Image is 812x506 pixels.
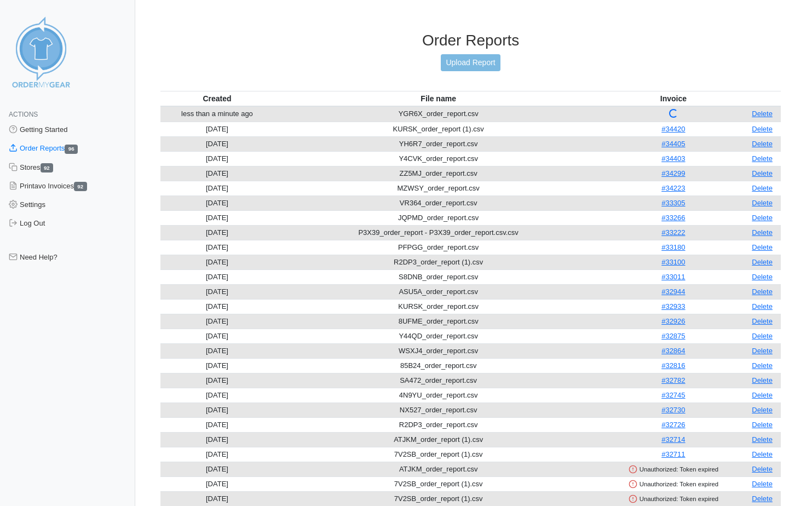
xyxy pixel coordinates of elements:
th: Invoice [603,91,744,106]
a: #32726 [661,421,685,429]
td: 4N9YU_order_report.csv [274,388,603,403]
td: [DATE] [160,358,274,373]
td: [DATE] [160,225,274,240]
td: [DATE] [160,269,274,284]
a: Delete [752,154,773,163]
td: JQPMD_order_report.csv [274,210,603,225]
a: Delete [752,140,773,148]
td: R2DP3_order_report (1).csv [274,255,603,269]
a: Delete [752,347,773,355]
td: [DATE] [160,181,274,196]
a: Delete [752,421,773,429]
td: P3X39_order_report - P3X39_order_report.csv.csv [274,225,603,240]
a: Delete [752,169,773,177]
a: Upload Report [441,54,500,71]
a: #33222 [661,228,685,237]
td: SA472_order_report.csv [274,373,603,388]
td: [DATE] [160,403,274,417]
td: [DATE] [160,329,274,343]
a: Delete [752,302,773,311]
td: R2DP3_order_report.csv [274,417,603,432]
td: ZZ5MJ_order_report.csv [274,166,603,181]
td: WSXJ4_order_report.csv [274,343,603,358]
th: File name [274,91,603,106]
a: Delete [752,125,773,133]
td: S8DNB_order_report.csv [274,269,603,284]
td: [DATE] [160,491,274,506]
a: Delete [752,214,773,222]
a: #34299 [661,169,685,177]
a: Delete [752,273,773,281]
a: #34420 [661,125,685,133]
a: #33305 [661,199,685,207]
td: VR364_order_report.csv [274,196,603,210]
td: 8UFME_order_report.csv [274,314,603,329]
td: 85B24_order_report.csv [274,358,603,373]
a: #32730 [661,406,685,414]
a: Delete [752,287,773,296]
a: Delete [752,376,773,384]
td: [DATE] [160,196,274,210]
a: Delete [752,110,773,118]
td: [DATE] [160,210,274,225]
span: 96 [65,145,78,154]
a: Delete [752,391,773,399]
td: 7V2SB_order_report (1).csv [274,491,603,506]
td: [DATE] [160,255,274,269]
td: NX527_order_report.csv [274,403,603,417]
a: Delete [752,465,773,473]
td: less than a minute ago [160,106,274,122]
span: Actions [9,111,38,118]
a: #32714 [661,435,685,444]
td: [DATE] [160,447,274,462]
a: #34405 [661,140,685,148]
td: [DATE] [160,314,274,329]
td: [DATE] [160,388,274,403]
a: Delete [752,317,773,325]
td: 7V2SB_order_report (1).csv [274,476,603,491]
td: [DATE] [160,151,274,166]
div: Unauthorized: Token expired [606,494,742,504]
a: #33266 [661,214,685,222]
a: Delete [752,243,773,251]
td: [DATE] [160,417,274,432]
a: #32875 [661,332,685,340]
a: #32926 [661,317,685,325]
a: Delete [752,450,773,458]
td: Y4CVK_order_report.csv [274,151,603,166]
a: #33180 [661,243,685,251]
a: Delete [752,258,773,266]
div: Unauthorized: Token expired [606,479,742,489]
td: [DATE] [160,122,274,136]
td: [DATE] [160,432,274,447]
td: [DATE] [160,462,274,476]
a: #32944 [661,287,685,296]
td: ATJKM_order_report.csv [274,462,603,476]
td: [DATE] [160,373,274,388]
a: Delete [752,435,773,444]
span: 92 [41,163,54,173]
td: 7V2SB_order_report (1).csv [274,447,603,462]
td: Y44QD_order_report.csv [274,329,603,343]
a: #32782 [661,376,685,384]
td: KURSK_order_report.csv [274,299,603,314]
a: #32933 [661,302,685,311]
td: [DATE] [160,136,274,151]
a: Delete [752,361,773,370]
th: Created [160,91,274,106]
td: [DATE] [160,299,274,314]
a: #33100 [661,258,685,266]
td: ASU5A_order_report.csv [274,284,603,299]
a: Delete [752,199,773,207]
td: [DATE] [160,284,274,299]
div: Unauthorized: Token expired [606,464,742,474]
td: KURSK_order_report (1).csv [274,122,603,136]
a: Delete [752,184,773,192]
td: MZWSY_order_report.csv [274,181,603,196]
a: Delete [752,495,773,503]
td: YGR6X_order_report.csv [274,106,603,122]
a: Delete [752,228,773,237]
td: [DATE] [160,476,274,491]
a: Delete [752,406,773,414]
span: 92 [74,182,87,191]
